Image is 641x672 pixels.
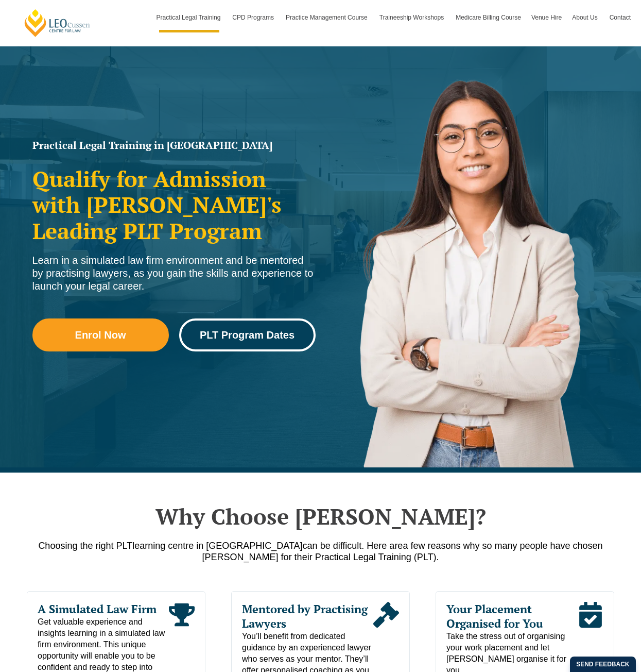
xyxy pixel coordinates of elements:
[526,3,567,32] a: Venue Hire
[27,503,614,529] h2: Why Choose [PERSON_NAME]?
[32,318,169,351] a: Enrol Now
[227,3,281,32] a: CPD Programs
[303,541,403,551] span: can be difficult. Here are
[32,166,316,244] h2: Qualify for Admission with [PERSON_NAME]'s Leading PLT Program
[446,602,578,631] span: Your Placement Organised for You
[38,602,169,616] span: A Simulated Law Firm
[179,318,316,351] a: PLT Program Dates
[242,602,373,631] span: Mentored by Practising Lawyers
[200,330,294,340] span: PLT Program Dates
[151,3,228,32] a: Practical Legal Training
[32,254,316,293] div: Learn in a simulated law firm environment and be mentored by practising lawyers, as you gain the ...
[567,3,604,32] a: About Us
[38,541,132,551] span: Choosing the right PLT
[32,140,316,150] h1: Practical Legal Training in [GEOGRAPHIC_DATA]
[132,541,302,551] span: learning centre in [GEOGRAPHIC_DATA]
[604,3,636,32] a: Contact
[374,3,451,32] a: Traineeship Workshops
[281,3,374,32] a: Practice Management Course
[23,8,92,38] a: [PERSON_NAME] Centre for Law
[451,3,526,32] a: Medicare Billing Course
[75,330,126,340] span: Enrol Now
[27,540,614,563] p: a few reasons why so many people have chosen [PERSON_NAME] for their Practical Legal Training (PLT).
